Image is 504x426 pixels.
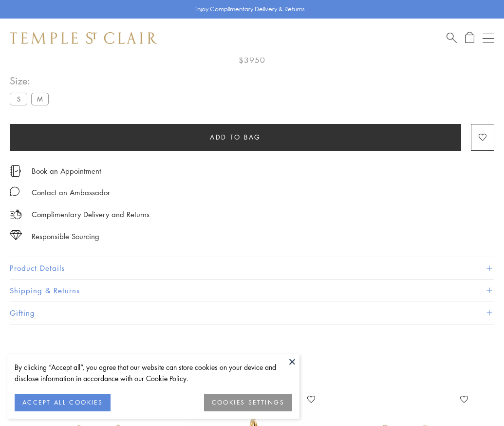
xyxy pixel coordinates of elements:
button: Gifting [10,302,494,324]
img: icon_appointment.svg [10,165,21,177]
label: M [31,93,49,105]
div: Contact an Ambassador [32,186,110,199]
p: Complimentary Delivery and Returns [32,208,149,221]
button: Add to bag [10,124,461,151]
img: Temple St. Clair [10,32,157,44]
div: By clicking “Accept all”, you agree that our website can store cookies on your device and disclos... [15,362,292,384]
a: Book an Appointment [32,165,101,176]
button: Product Details [10,257,494,279]
button: ACCEPT ALL COOKIES [15,394,111,411]
button: Open navigation [483,32,494,44]
a: Search [447,32,457,44]
button: Shipping & Returns [10,280,494,302]
img: icon_delivery.svg [10,208,22,221]
span: Add to bag [210,132,261,142]
span: $3950 [239,54,265,66]
a: Open Shopping Bag [465,32,474,44]
button: COOKIES SETTINGS [204,394,292,411]
span: Size: [10,73,53,89]
img: icon_sourcing.svg [10,230,22,240]
img: MessageIcon-01_2.svg [10,186,19,196]
p: Enjoy Complimentary Delivery & Returns [194,4,305,14]
div: Responsible Sourcing [32,230,99,243]
label: S [10,93,27,105]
